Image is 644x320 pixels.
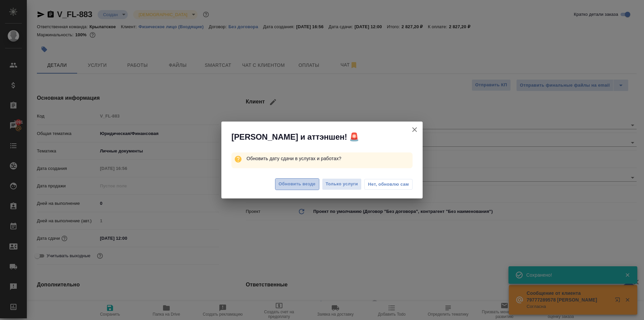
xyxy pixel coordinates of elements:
span: Нет, обновлю сам [368,181,409,188]
span: [PERSON_NAME] и аттэншен! 🚨 [231,132,359,142]
span: Обновить везде [279,180,316,188]
span: Только услуги [326,180,358,188]
button: Только услуги [322,178,362,190]
button: Нет, обновлю сам [364,179,413,190]
p: Обновить дату сдачи в услугах и работах? [247,152,413,165]
button: Обновить везде [275,178,319,190]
